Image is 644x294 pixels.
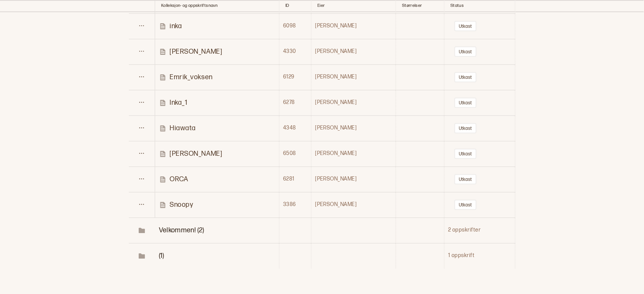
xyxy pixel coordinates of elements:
[279,13,311,39] td: 6098
[454,72,476,82] button: Utkast
[279,90,311,115] td: 6278
[170,98,187,107] p: Inka_1
[279,39,311,64] td: 4330
[159,226,204,234] span: Toggle Row Expanded
[311,115,396,141] td: [PERSON_NAME]
[454,97,476,108] button: Utkast
[311,192,396,217] td: [PERSON_NAME]
[454,123,476,133] button: Utkast
[279,64,311,90] td: 6129
[170,200,193,209] p: Snoopy
[444,243,515,268] td: 1 oppskrift
[311,13,396,39] td: [PERSON_NAME]
[129,227,155,234] span: Toggle Row Expanded
[159,200,279,209] a: Snoopy
[279,115,311,141] td: 4348
[159,47,279,56] a: [PERSON_NAME]
[170,149,222,158] p: [PERSON_NAME]
[454,21,476,31] button: Utkast
[311,90,396,115] td: [PERSON_NAME]
[170,22,182,30] p: inka
[129,252,155,260] span: Toggle Row Expanded
[159,73,279,81] a: Emrik_voksen
[159,252,164,260] span: Toggle Row Expanded
[311,141,396,166] td: [PERSON_NAME]
[170,47,222,56] p: [PERSON_NAME]
[159,124,279,133] a: Hiawata
[279,166,311,192] td: 6281
[454,46,476,57] button: Utkast
[311,166,396,192] td: [PERSON_NAME]
[170,175,188,184] p: ORCA
[159,175,279,184] a: ORCA
[159,22,279,30] a: inka
[170,73,212,81] p: Emrik_voksen
[444,217,515,243] td: 2 oppskrifter
[279,192,311,217] td: 3386
[170,124,196,133] p: Hiawata
[454,200,476,210] button: Utkast
[159,149,279,158] a: [PERSON_NAME]
[311,39,396,64] td: [PERSON_NAME]
[159,98,279,107] a: Inka_1
[279,141,311,166] td: 6508
[454,149,476,159] button: Utkast
[454,174,476,184] button: Utkast
[311,64,396,90] td: [PERSON_NAME]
